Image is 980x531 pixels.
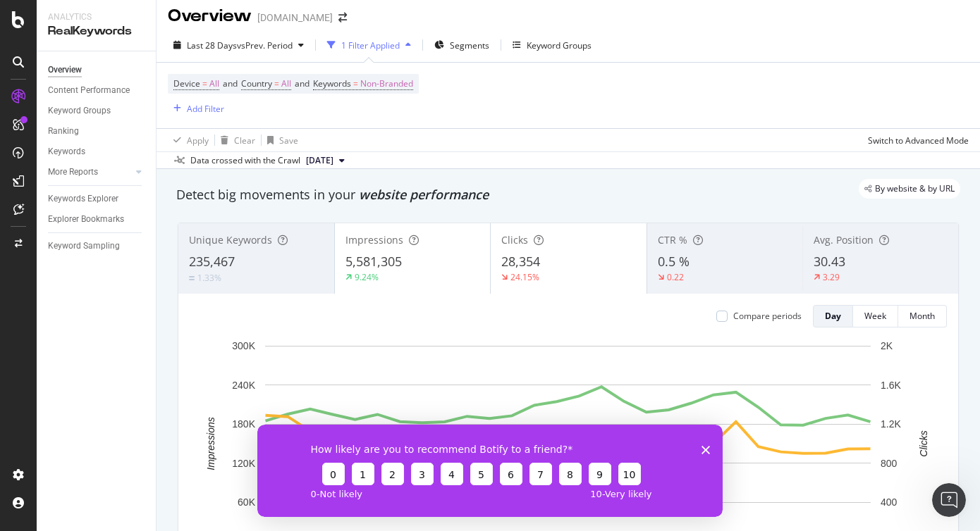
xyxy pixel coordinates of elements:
span: Segments [450,39,489,51]
div: Data crossed with the Crawl [190,154,300,167]
span: By website & by URL [875,185,955,193]
span: Unique Keywords [189,233,272,246]
div: Keywords Explorer [48,192,118,206]
span: Non-Branded [360,74,413,94]
span: Impressions [345,233,403,246]
span: Device [173,77,200,89]
div: arrow-right-arrow-left [338,13,347,23]
a: Keyword Groups [48,104,146,118]
span: Country [241,77,272,89]
div: Apply [187,135,209,146]
div: Clear [234,135,255,146]
div: 24.15% [510,271,539,283]
span: 2025 Sep. 7th [306,154,333,167]
div: legacy label [859,179,960,199]
div: Keywords [48,144,85,159]
span: 0.5 % [658,253,690,270]
div: Save [279,135,298,146]
button: Clear [215,129,255,151]
span: 235,467 [189,253,235,270]
div: Month [909,310,935,322]
span: All [281,74,291,94]
text: 180K [232,418,255,430]
button: Save [262,129,298,151]
span: All [209,74,219,94]
div: 9.24% [355,271,379,283]
button: Apply [168,129,209,151]
button: Month [898,305,947,327]
text: 2K [881,340,893,351]
div: Explorer Bookmarks [48,212,124,227]
div: Ranking [48,124,79,139]
span: = [274,77,279,89]
span: vs Prev. Period [237,39,293,51]
div: Day [825,310,841,322]
button: Week [853,305,898,327]
button: Switch to Advanced Mode [862,129,969,151]
div: Overview [168,4,252,28]
a: Keywords [48,144,146,159]
text: 300K [232,340,255,351]
text: 1.6K [881,380,901,391]
div: [DOMAIN_NAME] [257,11,333,25]
button: Last 28 DaysvsPrev. Period [168,34,310,56]
button: Keyword Groups [507,34,597,56]
div: Add Filter [187,103,224,115]
img: Equal [189,276,195,280]
a: Ranking [48,124,146,139]
span: 28,354 [501,253,540,270]
span: Clicks [501,233,528,246]
div: Keyword Groups [48,104,111,118]
span: = [353,77,358,89]
text: 240K [232,380,255,391]
div: Week [864,310,886,322]
a: More Reports [48,165,132,180]
text: 400 [881,496,898,508]
button: 1 Filter Applied [321,34,417,56]
div: 3.29 [823,271,840,283]
text: 120K [232,458,255,469]
iframe: Intercom live chat [932,483,966,517]
span: = [202,77,207,89]
iframe: Survey from Botify [257,425,723,517]
div: RealKeywords [48,23,145,39]
a: Content Performance [48,83,146,98]
button: [DATE] [300,152,350,169]
span: Avg. Position [814,233,874,246]
div: Compare periods [733,310,802,322]
button: Add Filter [168,100,224,117]
div: 1.33% [197,272,221,284]
span: CTR % [658,233,687,246]
a: Keywords Explorer [48,192,146,206]
span: 30.43 [814,253,845,270]
text: 60K [238,496,256,508]
div: Content Performance [48,83,130,98]
a: Keyword Sampling [48,239,146,254]
div: 1 Filter Applied [341,39,400,51]
span: Keywords [313,77,351,89]
button: Segments [429,34,495,56]
span: and [295,77,310,89]
a: Overview [48,63,146,77]
div: Analytics [48,11,145,23]
div: Keyword Groups [527,39,592,51]
div: 0.22 [667,271,684,283]
span: and [223,77,238,89]
span: 5,581,305 [345,253,402,270]
text: Impressions [205,417,216,470]
text: 800 [881,458,898,469]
